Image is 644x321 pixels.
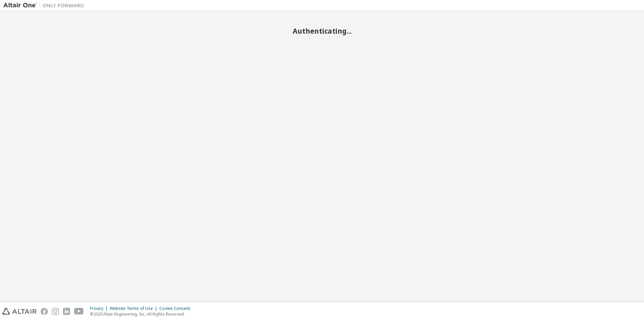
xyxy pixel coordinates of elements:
[3,27,641,35] h2: Authenticating...
[110,306,159,311] div: Website Terms of Use
[41,308,48,315] img: facebook.svg
[74,308,84,315] img: youtube.svg
[90,311,194,317] p: © 2025 Altair Engineering, Inc. All Rights Reserved.
[2,308,37,315] img: altair_logo.svg
[3,2,88,9] img: Altair One
[159,306,194,311] div: Cookie Consent
[90,306,110,311] div: Privacy
[63,308,70,315] img: linkedin.svg
[52,308,59,315] img: instagram.svg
